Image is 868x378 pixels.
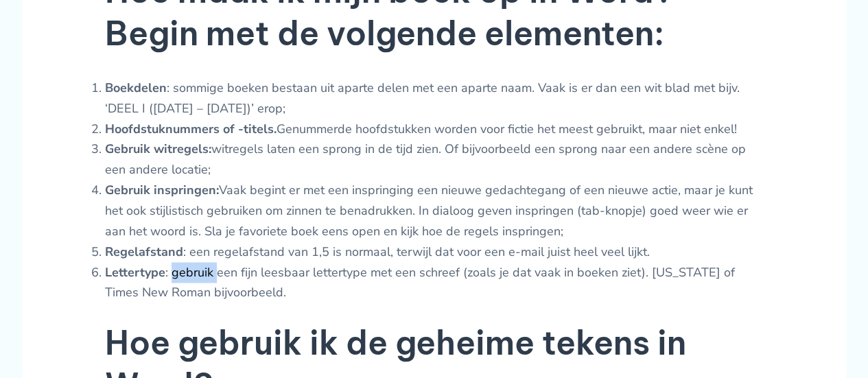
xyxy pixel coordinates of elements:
li: Genummerde hoofdstukken worden voor fictie het meest gebruikt, maar niet enkel! [105,119,764,140]
li: : sommige boeken bestaan uit aparte delen met een aparte naam. Vaak is er dan een wit blad met bi... [105,78,764,119]
strong: Hoofdstuknummers of -titels. [105,121,277,137]
strong: Begin met de volgende elementen: [105,12,664,54]
strong: Gebruik inspringen: [105,182,219,198]
li: : een regelafstand van 1,5 is normaal, terwijl dat voor een e-mail juist heel veel lijkt. [105,241,764,262]
strong: Lettertype [105,263,165,280]
strong: Boekdelen [105,80,167,96]
li: : gebruik een fijn leesbaar lettertype met een schreef (zoals je dat vaak in boeken ziet). [US_ST... [105,262,764,303]
li: Vaak begint er met een inspringing een nieuwe gedachtegang of een nieuwe actie, maar je kunt het ... [105,180,764,241]
li: witregels laten een sprong in de tijd zien. Of bijvoorbeeld een sprong naar een andere scène op e... [105,139,764,180]
strong: Gebruik witregels: [105,141,211,157]
strong: Regelafstand [105,243,183,259]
